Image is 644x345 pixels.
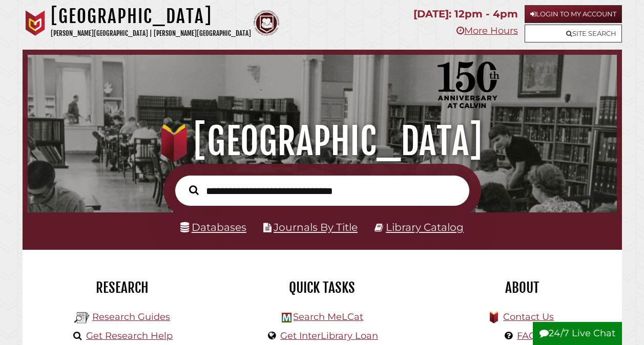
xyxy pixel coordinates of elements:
[230,279,414,296] h2: Quick Tasks
[293,311,363,322] a: Search MeLCat
[456,25,518,36] a: More Hours
[184,183,204,198] button: Search
[280,330,378,341] a: Get InterLibrary Loan
[282,313,292,322] img: Hekman Library Logo
[503,311,554,322] a: Contact Us
[23,10,48,36] img: Calvin University
[51,28,251,39] p: [PERSON_NAME][GEOGRAPHIC_DATA] | [PERSON_NAME][GEOGRAPHIC_DATA]
[274,221,358,233] a: Journals By Title
[525,25,622,42] a: Site Search
[92,311,170,322] a: Research Guides
[86,330,173,341] a: Get Research Help
[189,185,199,195] i: Search
[517,330,541,341] a: FAQs
[30,279,215,296] h2: Research
[525,5,622,23] a: Login to My Account
[37,119,607,164] h1: [GEOGRAPHIC_DATA]
[413,5,518,23] p: [DATE]: 12pm - 4pm
[386,221,464,233] a: Library Catalog
[74,310,90,326] img: Hekman Library Logo
[430,279,614,296] h2: About
[180,221,246,233] a: Databases
[51,5,251,28] h1: [GEOGRAPHIC_DATA]
[254,10,279,36] img: Calvin Theological Seminary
